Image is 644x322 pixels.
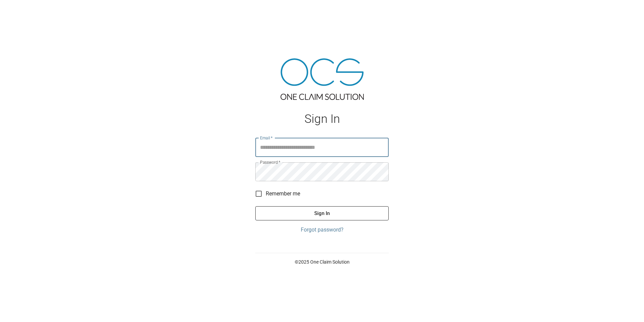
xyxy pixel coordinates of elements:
label: Email [260,135,273,141]
p: © 2025 One Claim Solution [255,259,389,265]
span: Remember me [266,190,300,198]
button: Sign In [255,206,389,220]
label: Password [260,159,280,165]
a: Forgot password? [255,226,389,234]
img: ocs-logo-tra.png [281,58,364,100]
h1: Sign In [255,112,389,126]
img: ocs-logo-white-transparent.png [8,4,35,18]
